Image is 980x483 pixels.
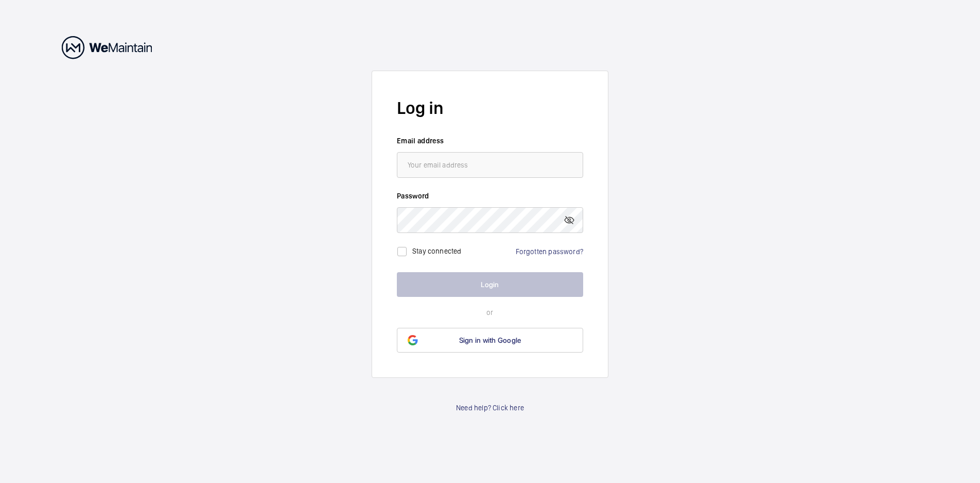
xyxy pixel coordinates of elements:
[456,403,524,413] a: Need help? Click here
[397,152,583,178] input: Your email address
[412,246,462,255] label: Stay connected
[397,96,583,120] h2: Log in
[397,307,583,318] p: or
[397,136,583,146] label: Email address
[459,336,521,344] span: Sign in with Google
[516,247,583,256] a: Forgotten password?
[397,272,583,297] button: Login
[397,191,583,201] label: Password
